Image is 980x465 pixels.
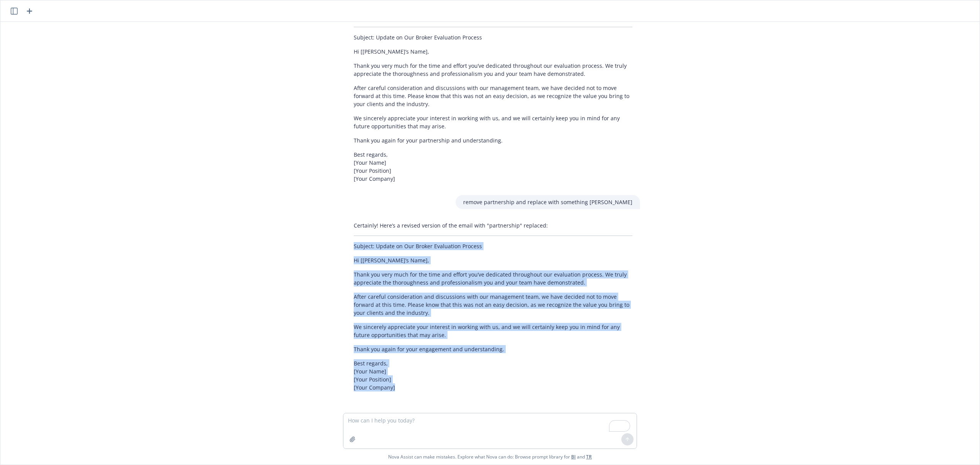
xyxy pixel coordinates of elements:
[354,359,632,391] p: Best regards, [Your Name] [Your Position] [Your Company]
[354,323,632,339] p: We sincerely appreciate your interest in working with us, and we will certainly keep you in mind ...
[354,114,632,130] p: We sincerely appreciate your interest in working with us, and we will certainly keep you in mind ...
[343,413,637,449] textarea: To enrich screen reader interactions, please activate Accessibility in Grammarly extension settings
[388,449,592,465] span: Nova Assist can make mistakes. Explore what Nova can do: Browse prompt library for and
[354,270,632,287] p: Thank you very much for the time and effort you’ve dedicated throughout our evaluation process. W...
[354,345,632,353] p: Thank you again for your engagement and understanding.
[354,256,632,264] p: Hi [[PERSON_NAME]’s Name],
[354,136,632,144] p: Thank you again for your partnership and understanding.
[354,293,632,317] p: After careful consideration and discussions with our management team, we have decided not to move...
[354,221,632,229] p: Certainly! Here’s a revised version of the email with "partnership" replaced:
[463,198,632,206] p: remove partnership and replace with something [PERSON_NAME]
[354,33,632,41] p: Subject: Update on Our Broker Evaluation Process
[354,242,632,250] p: Subject: Update on Our Broker Evaluation Process
[571,454,576,460] a: BI
[354,62,632,78] p: Thank you very much for the time and effort you’ve dedicated throughout our evaluation process. W...
[354,47,632,56] p: Hi [[PERSON_NAME]’s Name],
[586,454,592,460] a: TR
[354,84,632,108] p: After careful consideration and discussions with our management team, we have decided not to move...
[354,151,632,183] p: Best regards, [Your Name] [Your Position] [Your Company]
